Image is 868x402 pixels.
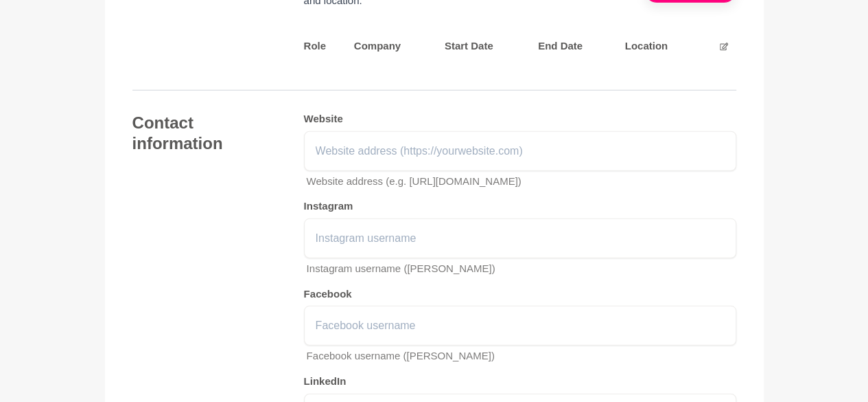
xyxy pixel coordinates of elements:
h5: Location [625,40,701,53]
input: Facebook username [304,306,736,346]
h5: Website [304,113,736,126]
h5: Facebook [304,288,736,301]
input: Instagram username [304,219,736,258]
p: Facebook username ([PERSON_NAME]) [307,348,736,364]
h5: Company [354,40,436,53]
h5: Role [304,40,346,53]
h5: Start Date [445,40,530,53]
input: Website address (https://yourwebsite.com) [304,131,736,171]
h5: LinkedIn [304,375,736,388]
h5: End Date [538,40,617,53]
h4: Contact information [132,113,277,154]
p: Instagram username ([PERSON_NAME]) [307,261,736,277]
p: Website address (e.g. [URL][DOMAIN_NAME]) [307,174,736,190]
h5: Instagram [304,200,736,213]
